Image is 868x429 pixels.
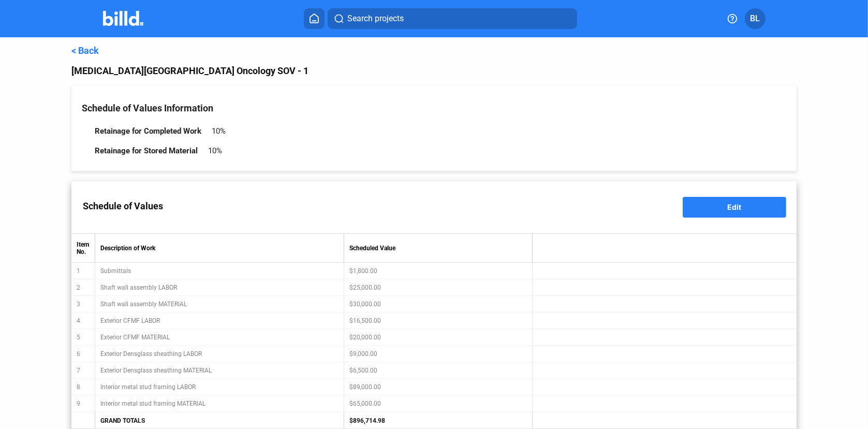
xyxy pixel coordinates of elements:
[208,146,222,155] div: 10%
[212,126,226,136] div: 10%
[71,190,174,222] label: Schedule of Values
[95,146,198,155] div: Retainage for Stored Material
[347,12,404,25] span: Search projects
[728,203,742,211] span: Edit
[71,64,797,78] div: [MEDICAL_DATA][GEOGRAPHIC_DATA] Oncology SOV - 1
[95,234,344,263] th: Description of Work
[750,12,760,25] span: BL
[95,126,201,136] div: Retainage for Completed Work
[745,8,766,29] button: BL
[683,197,786,218] button: Edit
[95,412,344,429] td: GRAND TOTALS
[82,103,213,113] span: Schedule of Values Information
[71,234,95,263] th: Item No.
[344,412,533,429] td: $896,714.98
[344,234,533,263] th: Scheduled Value
[328,8,577,29] button: Search projects
[71,45,99,56] a: < Back
[103,11,144,26] img: Billd Company Logo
